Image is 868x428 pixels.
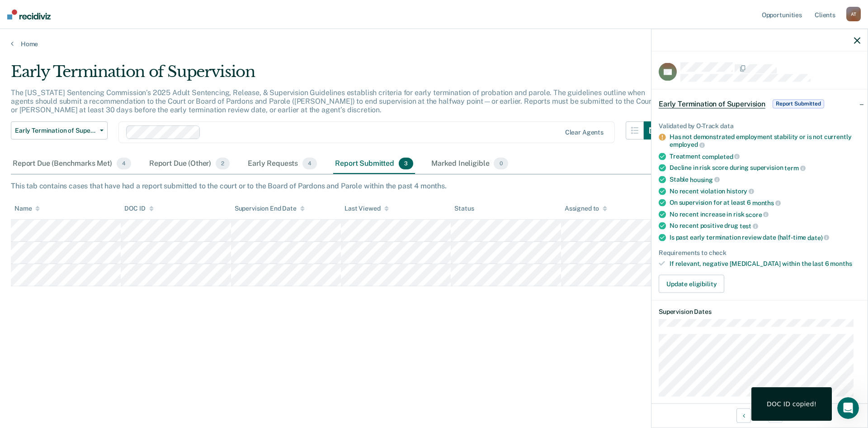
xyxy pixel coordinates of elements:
[659,275,724,293] button: Update eligibility
[11,88,654,114] p: The [US_STATE] Sentencing Commission’s 2025 Adult Sentencing, Release, & Supervision Guidelines e...
[659,308,860,316] dt: Supervision Dates
[235,205,305,212] div: Supervision End Date
[837,397,859,419] iframe: Intercom live chat
[494,158,508,169] span: 0
[670,210,860,218] div: No recent increase in risk
[740,222,758,230] span: test
[659,122,860,130] div: Validated by O-Track data
[670,187,860,195] div: No recent violation
[736,408,751,423] button: Previous Opportunity
[11,40,857,48] a: Home
[344,205,388,212] div: Last Viewed
[670,199,860,207] div: On supervision for at least 6
[117,158,131,169] span: 4
[784,164,805,172] span: term
[726,188,754,195] span: history
[670,222,860,230] div: No recent positive drug
[702,153,740,160] span: completed
[124,205,153,212] div: DOC ID
[565,205,607,212] div: Assigned to
[830,260,852,267] span: months
[659,99,765,108] span: Early Termination of Supervision
[670,152,860,160] div: Treatment
[670,260,860,268] div: If relevant, negative [MEDICAL_DATA] within the last 6
[670,234,860,242] div: Is past early termination review date (half-time
[670,133,860,149] div: Has not demonstrated employment stability or is not currently employed
[333,154,415,174] div: Report Submitted
[651,403,868,427] div: 3 / 3
[11,154,133,174] div: Report Due (Benchmarks Met)
[216,158,230,169] span: 2
[565,129,604,136] div: Clear agents
[773,99,824,108] span: Report Submitted
[807,234,829,241] span: date)
[11,63,662,88] div: Early Termination of Supervision
[7,10,51,19] img: Recidiviz
[147,154,231,174] div: Report Due (Other)
[752,199,781,207] span: months
[651,89,868,118] div: Early Termination of SupervisionReport Submitted
[429,154,510,174] div: Marked Ineligible
[14,205,40,212] div: Name
[15,127,96,135] span: Early Termination of Supervision
[659,249,860,256] div: Requirements to check
[670,164,860,172] div: Decline in risk score during supervision
[690,176,720,183] span: housing
[670,176,860,184] div: Stable
[11,182,857,190] div: This tab contains cases that have had a report submitted to the court or to the Board of Pardons ...
[745,211,769,218] span: score
[767,400,816,408] div: DOC ID copied!
[246,154,319,174] div: Early Requests
[302,158,317,169] span: 4
[846,7,861,21] div: A T
[399,158,413,169] span: 3
[454,205,474,212] div: Status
